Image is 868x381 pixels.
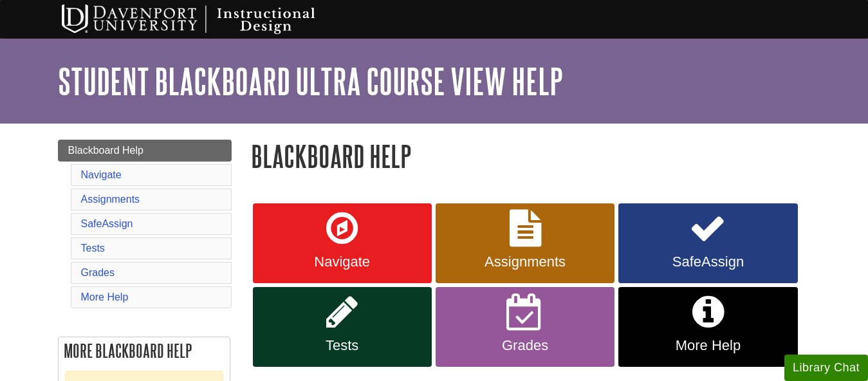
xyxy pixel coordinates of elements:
[81,169,122,180] a: Navigate
[253,287,432,367] a: Tests
[51,3,360,35] img: Davenport University Instructional Design
[58,61,563,101] a: Student Blackboard Ultra Course View Help
[68,145,143,156] span: Blackboard Help
[263,254,422,270] span: Navigate
[628,337,788,354] span: More Help
[251,140,811,172] h1: Blackboard Help
[81,218,133,229] a: SafeAssign
[445,337,605,354] span: Grades
[59,337,230,364] h2: More Blackboard Help
[81,194,140,205] a: Assignments
[436,203,614,283] a: Assignments
[81,267,115,278] a: Grades
[263,337,422,354] span: Tests
[445,254,605,270] span: Assignments
[784,355,868,381] button: Library Chat
[81,292,129,302] a: More Help
[618,287,797,367] a: More Help
[253,203,432,283] a: Navigate
[58,140,232,162] a: Blackboard Help
[436,287,614,367] a: Grades
[618,203,797,283] a: SafeAssign
[81,243,105,254] a: Tests
[628,254,788,270] span: SafeAssign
